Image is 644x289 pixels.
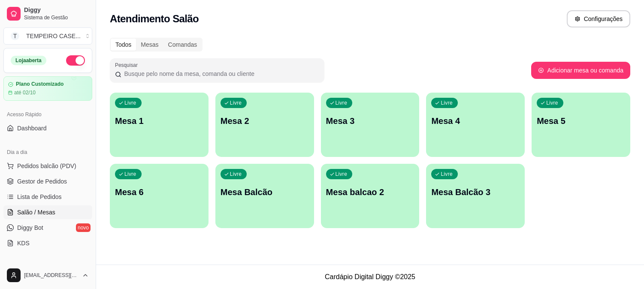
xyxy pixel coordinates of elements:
span: Diggy [24,6,89,14]
label: Pesquisar [115,61,141,69]
p: Livre [230,171,242,178]
article: Plano Customizado [16,81,63,87]
button: LivreMesa 6 [110,164,209,228]
p: Mesa 3 [326,115,414,127]
span: Sistema de Gestão [24,14,89,21]
a: Lista de Pedidos [3,190,92,204]
button: Pedidos balcão (PDV) [3,159,92,173]
span: Lista de Pedidos [17,193,62,201]
button: LivreMesa 5 [532,93,630,157]
p: Livre [336,99,348,106]
button: LivreMesa 1 [110,93,209,157]
span: [EMAIL_ADDRESS][DOMAIN_NAME] [24,272,79,279]
p: Mesa 5 [537,115,625,127]
p: Livre [441,171,453,178]
p: Mesa Balcão [221,186,309,198]
div: Acesso Rápido [3,108,92,121]
div: Catálogo [3,260,92,274]
p: Mesa Balcão 3 [431,186,520,198]
h2: Atendimento Salão [110,12,199,26]
button: LivreMesa 3 [321,93,420,157]
a: DiggySistema de Gestão [3,3,92,24]
a: Dashboard [3,121,92,135]
footer: Cardápio Digital Diggy © 2025 [96,265,644,289]
div: TEMPEIRO CASE ... [26,32,81,40]
a: Plano Customizadoaté 02/10 [3,76,92,101]
p: Livre [124,171,136,178]
a: Gestor de Pedidos [3,175,92,188]
p: Livre [124,99,136,106]
p: Mesa 6 [115,186,203,198]
button: Adicionar mesa ou comanda [531,62,630,79]
span: Pedidos balcão (PDV) [17,162,76,170]
div: Dia a dia [3,145,92,159]
button: Alterar Status [66,55,85,66]
span: T [11,32,19,40]
div: Mesas [136,39,163,51]
p: Mesa 4 [431,115,520,127]
div: Loja aberta [11,56,46,65]
button: [EMAIL_ADDRESS][DOMAIN_NAME] [3,265,92,286]
div: Todos [111,39,136,51]
a: Salão / Mesas [3,205,92,219]
p: Mesa 1 [115,115,203,127]
span: KDS [17,239,30,247]
button: LivreMesa 2 [215,93,314,157]
button: LivreMesa 4 [426,93,525,157]
p: Livre [336,171,348,178]
p: Livre [441,99,453,106]
a: Diggy Botnovo [3,221,92,235]
span: Dashboard [17,124,47,132]
a: KDS [3,236,92,250]
span: Diggy Bot [17,223,43,232]
button: LivreMesa balcao 2 [321,164,420,228]
p: Livre [546,99,558,106]
button: LivreMesa Balcão 3 [426,164,525,228]
article: até 02/10 [14,89,36,96]
span: Salão / Mesas [17,208,55,217]
input: Pesquisar [121,69,319,78]
button: LivreMesa Balcão [215,164,314,228]
p: Mesa 2 [221,115,309,127]
p: Livre [230,99,242,106]
button: Configurações [567,10,630,27]
span: Gestor de Pedidos [17,177,67,186]
div: Comandas [163,39,202,51]
button: Select a team [3,27,92,45]
p: Mesa balcao 2 [326,186,414,198]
